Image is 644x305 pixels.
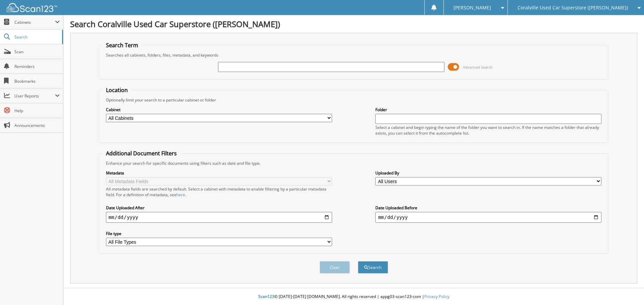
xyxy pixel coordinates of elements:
span: [PERSON_NAME] [453,6,491,10]
legend: Search Term [103,42,142,49]
span: Help [14,108,60,113]
label: Uploaded By [375,170,601,176]
button: Clear [320,261,350,274]
label: Cabinet [106,107,332,112]
a: Privacy Policy [424,294,449,299]
span: Reminders [14,64,60,69]
div: Select a cabinet and begin typing the name of the folder you want to search in. If the name match... [375,125,601,136]
div: All metadata fields are searched by default. Select a cabinet with metadata to enable filtering b... [106,186,332,198]
span: Scan123 [258,294,274,299]
span: Bookmarks [14,78,60,84]
img: scan123-logo-white.svg [7,3,57,12]
input: start [106,212,332,223]
label: File type [106,231,332,236]
span: Cabinets [14,19,55,25]
span: Scan [14,49,60,55]
a: here [176,192,185,198]
legend: Location [103,86,131,94]
button: Search [358,261,388,274]
label: Metadata [106,170,332,176]
span: Search [14,34,59,40]
span: Advanced Search [463,65,493,70]
span: Announcements [14,123,60,128]
legend: Additional Document Filters [103,150,180,157]
label: Date Uploaded After [106,205,332,211]
label: Folder [375,107,601,112]
div: © [DATE]-[DATE] [DOMAIN_NAME]. All rights reserved | appg03-scan123-com | [63,289,644,305]
label: Date Uploaded Before [375,205,601,211]
input: end [375,212,601,223]
div: Enhance your search for specific documents using filters such as date and file type. [103,160,605,166]
div: Optionally limit your search to a particular cabinet or folder [103,97,605,103]
span: Coralville Used Car Superstore ([PERSON_NAME]) [518,6,628,10]
div: Searches all cabinets, folders, files, metadata, and keywords [103,52,605,58]
span: User Reports [14,93,55,99]
h1: Search Coralville Used Car Superstore ([PERSON_NAME]) [70,18,637,29]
